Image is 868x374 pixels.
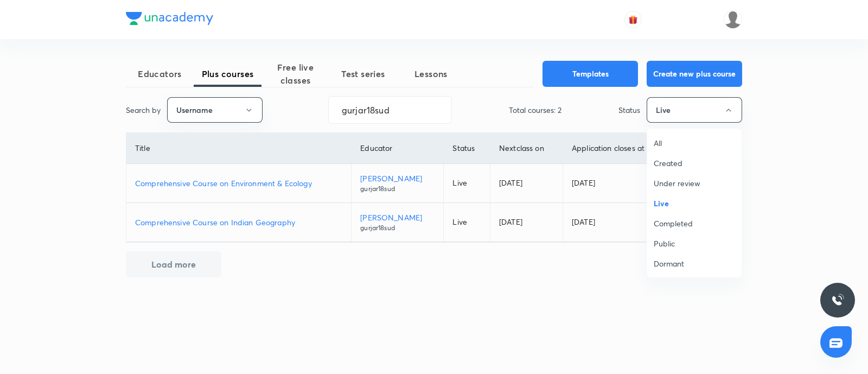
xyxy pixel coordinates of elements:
span: Public [654,238,735,249]
span: Under review [654,178,735,189]
span: All [654,137,735,149]
span: Live [654,198,735,209]
span: Completed [654,218,735,229]
span: Dormant [654,258,735,269]
span: Created [654,157,735,169]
